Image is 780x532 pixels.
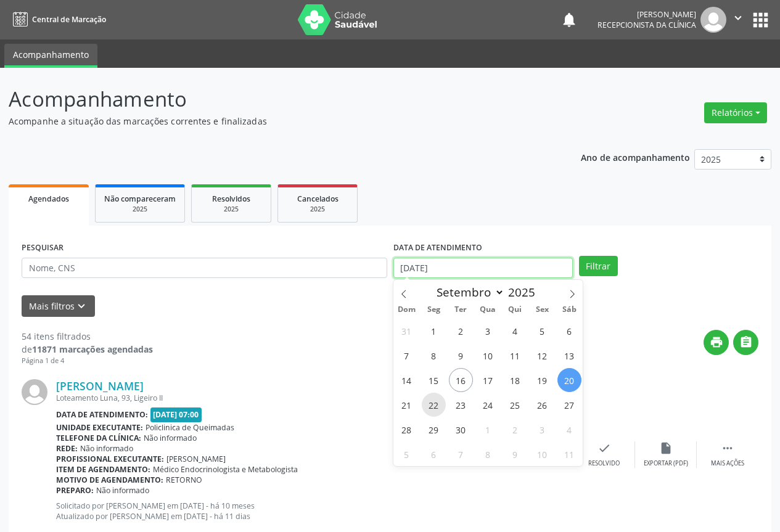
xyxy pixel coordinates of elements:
span: Setembro 13, 2025 [557,343,581,367]
span: Setembro 26, 2025 [530,393,554,417]
span: Outubro 6, 2025 [422,442,446,466]
i: check [597,441,611,455]
span: Outubro 2, 2025 [503,417,527,441]
div: Página 1 de 4 [22,356,153,366]
span: Setembro 1, 2025 [422,319,446,343]
button:  [733,330,758,355]
button: print [704,330,729,355]
span: Setembro 10, 2025 [476,343,500,367]
span: Setembro 7, 2025 [395,343,419,367]
a: [PERSON_NAME] [56,379,144,393]
span: Setembro 2, 2025 [449,319,473,343]
span: Setembro 9, 2025 [449,343,473,367]
span: Outubro 4, 2025 [557,417,581,441]
button: Mais filtroskeyboard_arrow_down [22,295,95,317]
span: Policlinica de Queimadas [146,422,234,433]
div: de [22,343,153,356]
i: insert_drive_file [659,441,673,455]
b: Unidade executante: [56,422,143,433]
span: Setembro 4, 2025 [503,319,527,343]
p: Acompanhe a situação das marcações correntes e finalizadas [9,115,543,128]
a: Central de Marcação [9,9,106,30]
span: Setembro 6, 2025 [557,319,581,343]
input: Selecione um intervalo [393,258,573,279]
span: Setembro 11, 2025 [503,343,527,367]
span: Qui [501,306,528,314]
i:  [731,11,745,25]
p: Solicitado por [PERSON_NAME] em [DATE] - há 10 meses Atualizado por [PERSON_NAME] em [DATE] - há ... [56,501,573,522]
label: DATA DE ATENDIMENTO [393,239,482,258]
span: Não informado [96,485,149,496]
img: img [22,379,47,405]
i: keyboard_arrow_down [75,300,88,313]
div: [PERSON_NAME] [597,9,696,20]
p: Ano de acompanhamento [581,149,690,165]
span: Seg [420,306,447,314]
i:  [721,441,734,455]
b: Preparo: [56,485,94,496]
select: Month [431,284,505,301]
input: Nome, CNS [22,258,387,279]
span: Setembro 19, 2025 [530,368,554,392]
span: Outubro 1, 2025 [476,417,500,441]
span: Setembro 15, 2025 [422,368,446,392]
span: Setembro 18, 2025 [503,368,527,392]
span: Setembro 5, 2025 [530,319,554,343]
span: Ter [447,306,474,314]
span: [DATE] 07:00 [150,407,202,422]
span: Setembro 3, 2025 [476,319,500,343]
span: Outubro 9, 2025 [503,442,527,466]
span: Central de Marcação [32,14,106,25]
div: 2025 [200,205,262,214]
span: Não informado [144,433,197,443]
span: Não compareceram [104,194,176,204]
label: PESQUISAR [22,239,64,258]
span: [PERSON_NAME] [166,454,226,464]
b: Rede: [56,443,78,454]
span: Cancelados [297,194,339,204]
span: Agosto 31, 2025 [395,319,419,343]
span: Não informado [80,443,133,454]
span: Setembro 29, 2025 [422,417,446,441]
div: Loteamento Luna, 93, Ligeiro II [56,393,573,403]
span: Recepcionista da clínica [597,20,696,30]
span: Setembro 20, 2025 [557,368,581,392]
i: print [710,335,723,349]
img: img [700,7,726,33]
b: Profissional executante: [56,454,164,464]
span: Sáb [556,306,583,314]
span: Setembro 14, 2025 [395,368,419,392]
span: Outubro 7, 2025 [449,442,473,466]
a: Acompanhamento [4,44,97,68]
span: Setembro 21, 2025 [395,393,419,417]
div: 54 itens filtrados [22,330,153,343]
span: Resolvidos [212,194,250,204]
button: Relatórios [704,102,767,123]
strong: 11871 marcações agendadas [32,343,153,355]
span: Setembro 24, 2025 [476,393,500,417]
span: Outubro 5, 2025 [395,442,419,466]
button: apps [750,9,771,31]
input: Year [504,284,545,300]
div: Mais ações [711,459,744,468]
span: Setembro 28, 2025 [395,417,419,441]
span: Dom [393,306,421,314]
span: Setembro 17, 2025 [476,368,500,392]
span: Setembro 23, 2025 [449,393,473,417]
span: Outubro 8, 2025 [476,442,500,466]
b: Item de agendamento: [56,464,150,475]
div: 2025 [287,205,348,214]
b: Telefone da clínica: [56,433,141,443]
span: Outubro 3, 2025 [530,417,554,441]
span: Médico Endocrinologista e Metabologista [153,464,298,475]
p: Acompanhamento [9,84,543,115]
span: Setembro 25, 2025 [503,393,527,417]
span: Qua [474,306,501,314]
button: Filtrar [579,256,618,277]
span: Setembro 16, 2025 [449,368,473,392]
div: Exportar (PDF) [644,459,688,468]
span: Sex [528,306,556,314]
span: Setembro 8, 2025 [422,343,446,367]
span: Setembro 12, 2025 [530,343,554,367]
span: Outubro 11, 2025 [557,442,581,466]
